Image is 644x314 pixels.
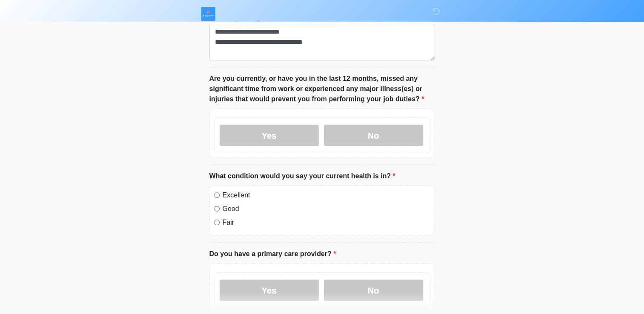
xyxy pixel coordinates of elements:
[220,125,319,146] label: Yes
[214,220,220,225] input: Fair
[223,190,430,200] label: Excellent
[324,280,423,301] label: No
[220,280,319,301] label: Yes
[209,249,336,259] label: Do you have a primary care provider?
[223,204,430,214] label: Good
[201,6,215,21] img: ESHYFT Logo
[209,171,395,181] label: What condition would you say your current health is in?
[214,206,220,211] input: Good
[214,192,220,198] input: Excellent
[209,74,435,104] label: Are you currently, or have you in the last 12 months, missed any significant time from work or ex...
[324,125,423,146] label: No
[223,217,430,228] label: Fair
